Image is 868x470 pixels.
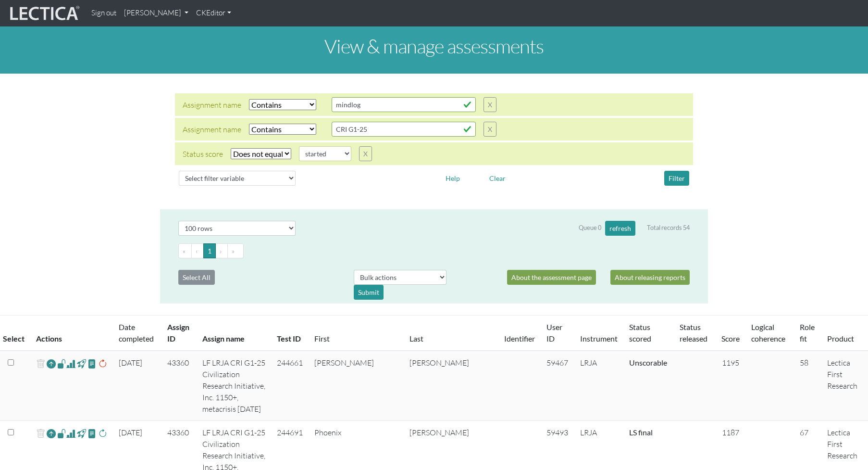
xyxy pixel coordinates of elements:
span: rescore [98,358,107,369]
a: Reopen [47,427,56,441]
span: view [57,428,66,439]
th: Assign ID [161,316,196,351]
td: 59467 [541,351,574,421]
span: Analyst score [66,428,75,439]
button: X [484,122,496,137]
button: Clear [485,171,510,186]
td: [DATE] [113,351,161,421]
td: 43360 [161,351,196,421]
td: 244661 [271,351,309,421]
a: Completed = assessment has been completed; CS scored = assessment has been CLAS scored; LS scored... [629,428,653,437]
a: Score [721,334,740,343]
span: 58 [800,358,808,368]
a: Last [409,334,423,343]
span: rescore [98,428,107,439]
a: Sign out [87,4,120,23]
div: Status score [183,148,223,160]
a: Identifier [504,334,535,343]
a: [PERSON_NAME] [120,4,192,23]
a: User ID [546,322,562,343]
td: LF LRJA CRI G1-25 Civilization Research Initiative, Inc. 1150+, metacrisis [DATE] [197,351,272,421]
img: lecticalive [8,4,80,23]
a: Instrument [580,334,618,343]
div: Submit [354,285,384,300]
a: Date completed [119,322,154,343]
a: About releasing reports [610,270,690,285]
div: Assignment name [183,124,241,135]
div: Assignment name [183,99,241,111]
td: LRJA [574,351,623,421]
span: view [77,358,86,369]
span: 67 [800,428,808,437]
td: Lectica First Research [821,351,868,421]
a: Role fit [800,322,815,343]
button: Select All [178,270,215,285]
a: Help [441,173,464,182]
div: Queue 0 Total records 54 [579,221,690,236]
a: First [314,334,330,343]
span: view [87,428,97,439]
a: Completed = assessment has been completed; CS scored = assessment has been CLAS scored; LS scored... [629,358,667,367]
ul: Pagination [178,243,690,258]
span: Analyst score [66,358,75,369]
a: Product [827,334,854,343]
a: About the assessment page [507,270,596,285]
span: 1195 [722,358,739,368]
span: 1187 [722,428,739,437]
a: Status released [680,322,707,343]
td: [PERSON_NAME] [309,351,404,421]
td: [PERSON_NAME] [404,351,498,421]
a: CKEditor [192,4,235,23]
span: delete [36,427,45,441]
button: Help [441,171,464,186]
th: Assign name [197,316,272,351]
a: Status scored [629,322,651,343]
button: X [484,97,496,112]
span: view [87,358,97,369]
th: Actions [30,316,113,351]
button: X [359,146,372,161]
button: Filter [664,171,689,186]
a: Reopen [47,357,56,371]
th: Test ID [271,316,309,351]
button: refresh [605,221,635,236]
button: Go to page 1 [203,243,216,258]
span: delete [36,357,45,371]
span: view [77,428,86,439]
span: view [57,358,66,369]
a: Logical coherence [751,322,785,343]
